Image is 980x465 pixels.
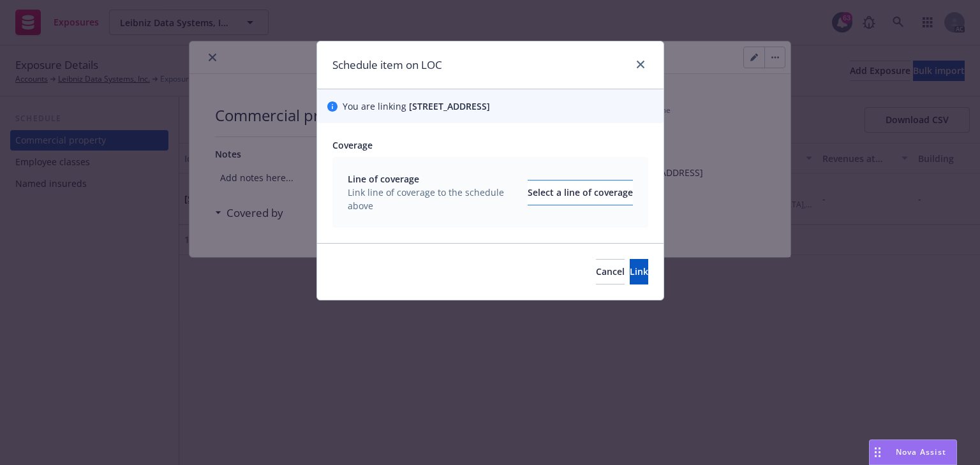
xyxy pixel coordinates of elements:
[343,100,490,113] span: You are linking
[528,180,633,205] button: Select a line of coverage
[630,259,648,284] button: Link
[869,439,957,465] button: Nova Assist
[348,186,520,212] span: Link line of coverage to the schedule above
[870,440,886,464] div: Drag to move
[348,172,520,186] span: Line of coverage
[332,139,373,151] span: Coverage
[596,259,625,284] button: Cancel
[409,100,490,112] span: [STREET_ADDRESS]
[630,265,648,277] span: Link
[896,447,946,457] span: Nova Assist
[332,57,442,73] h1: Schedule item on LOC
[633,57,648,72] a: close
[596,265,625,277] span: Cancel
[528,181,633,205] div: Select a line of coverage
